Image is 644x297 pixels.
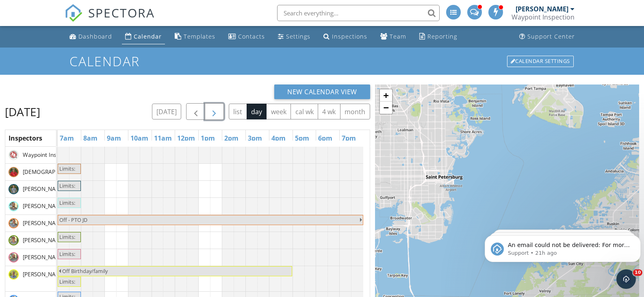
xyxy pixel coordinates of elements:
[9,252,19,262] img: donnie_2.jpeg
[9,201,19,211] img: ross_1.jpeg
[9,269,19,280] img: aron_3.1.jpeg
[21,168,127,176] span: [DEMOGRAPHIC_DATA][PERSON_NAME]
[128,132,150,145] a: 10am
[377,29,410,44] a: Team
[69,54,574,68] h1: Calendar
[507,56,574,67] div: Calendar Settings
[122,29,165,44] a: Calendar
[390,33,406,40] div: Team
[225,29,268,44] a: Contacts
[380,102,392,114] a: Zoom out
[152,132,174,145] a: 11am
[59,216,87,223] span: Off - PTO JD
[21,185,67,193] span: [PERSON_NAME]
[152,104,182,119] button: [DATE]
[380,89,392,102] a: Zoom in
[175,132,197,145] a: 12pm
[78,33,112,40] div: Dashboard
[266,104,291,119] button: week
[274,85,370,99] button: New Calendar View
[66,29,115,44] a: Dashboard
[229,104,247,119] button: list
[105,132,123,145] a: 9am
[184,33,215,40] div: Templates
[427,33,457,40] div: Reporting
[516,29,578,44] a: Support Center
[275,29,314,44] a: Settings
[318,104,340,119] button: 4 wk
[506,55,575,68] a: Calendar Settings
[21,253,67,261] span: [PERSON_NAME]
[320,29,371,44] a: Inspections
[59,199,75,206] span: Limits:
[21,270,67,278] span: [PERSON_NAME]
[293,132,311,145] a: 5pm
[9,184,19,194] img: casey_4.jpeg
[512,13,575,21] div: Waypoint Inspection
[186,103,205,120] button: Previous day
[316,132,334,145] a: 6pm
[21,202,67,210] span: [PERSON_NAME]
[286,33,310,40] div: Settings
[134,33,162,40] div: Calendar
[21,151,77,159] span: Waypoint Inspection
[205,103,224,120] button: Next day
[65,11,155,28] a: SPECTORA
[65,4,82,22] img: The Best Home Inspection Software - Spectora
[21,219,67,227] span: [PERSON_NAME]
[416,29,460,44] a: Reporting
[277,5,440,21] input: Search everything...
[81,132,100,145] a: 8am
[616,269,636,289] iframe: Intercom live chat
[88,4,155,21] span: SPECTORA
[9,150,19,160] img: screenshot_20250418_164326.png
[481,218,644,275] iframe: Intercom notifications message
[9,167,19,177] img: christian_3.jpeg
[59,278,75,285] span: Limits:
[58,132,76,145] a: 7am
[516,5,568,13] div: [PERSON_NAME]
[9,134,42,143] span: Inspectors
[340,132,358,145] a: 7pm
[59,233,75,241] span: Limits:
[9,235,19,245] img: eddie_b_1.jpeg
[246,132,264,145] a: 3pm
[222,132,241,145] a: 2pm
[269,132,288,145] a: 4pm
[9,218,19,228] img: jim_parsons_1.jpeg
[59,182,75,189] span: Limits:
[171,29,219,44] a: Templates
[21,236,67,244] span: [PERSON_NAME]
[59,250,75,258] span: Limits:
[5,104,40,120] h2: [DATE]
[59,165,75,172] span: Limits:
[527,33,575,40] div: Support Center
[247,104,267,119] button: day
[340,104,370,119] button: month
[62,267,108,275] span: Off Birthday/family
[238,33,265,40] div: Contacts
[291,104,318,119] button: cal wk
[332,33,367,40] div: Inspections
[633,269,642,276] span: 10
[199,132,217,145] a: 1pm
